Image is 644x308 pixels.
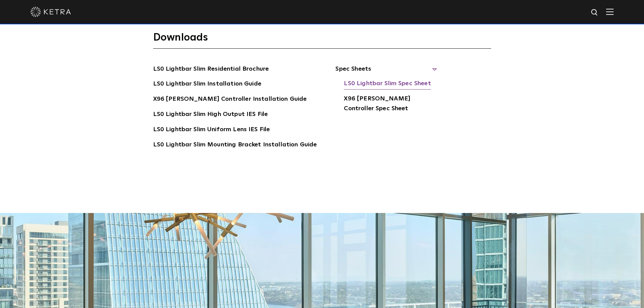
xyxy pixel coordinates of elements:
a: LS0 Lightbar Slim Uniform Lens IES File [153,125,270,136]
a: LS0 Lightbar Slim Mounting Bracket Installation Guide [153,140,317,151]
h3: Downloads [153,31,491,49]
span: Spec Sheets [335,64,437,79]
a: LS0 Lightbar Slim Residential Brochure [153,64,269,75]
img: search icon [591,8,599,17]
img: ketra-logo-2019-white [30,7,71,17]
img: Hamburger%20Nav.svg [606,8,614,15]
a: LS0 Lightbar Slim High Output IES File [153,110,268,120]
a: LS0 Lightbar Slim Spec Sheet [344,79,431,90]
a: X96 [PERSON_NAME] Controller Spec Sheet [344,94,437,115]
a: LS0 Lightbar Slim Installation Guide [153,79,261,90]
a: X96 [PERSON_NAME] Controller Installation Guide [153,94,307,105]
